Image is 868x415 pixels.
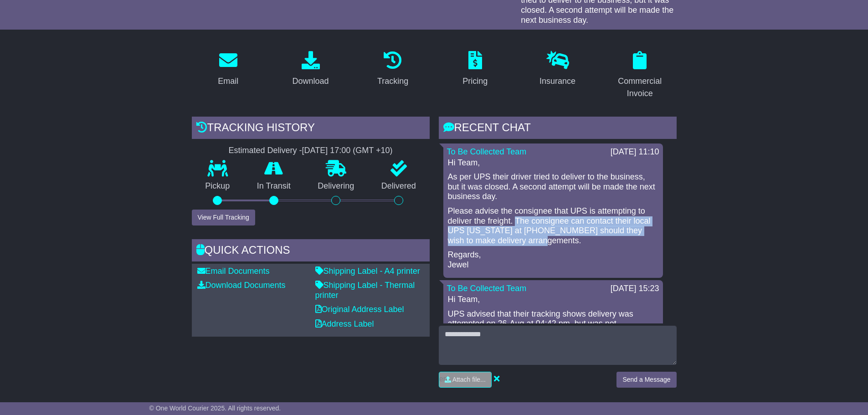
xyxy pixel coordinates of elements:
a: Pricing [457,48,493,91]
div: Download [292,75,329,87]
div: Quick Actions [192,239,430,264]
div: [DATE] 17:00 (GMT +10) [302,146,393,156]
p: Regards, Jewel [448,250,658,270]
button: View Full Tracking [192,210,255,225]
p: As per UPS their driver tried to deliver to the business, but it was closed. A second attempt wil... [448,172,658,202]
span: © One World Courier 2025. All rights reserved. [149,405,281,412]
p: Pickup [192,181,244,191]
div: Estimated Delivery - [192,146,430,156]
div: Commercial Invoice [609,75,671,100]
p: Hi Team, [448,295,658,305]
div: Tracking [377,75,408,87]
div: RECENT CHAT [439,117,677,141]
p: UPS advised that their tracking shows delivery was attempted on 26-Aug at 04:42 pm, but was not s... [448,309,658,369]
div: [DATE] 15:23 [611,284,659,294]
p: Delivering [304,181,368,191]
div: Insurance [539,75,575,87]
div: [DATE] 11:10 [611,147,659,157]
a: Commercial Invoice [603,48,677,103]
p: Please advise the consignee that UPS is attempting to deliver the freight. The consignee can cont... [448,206,658,246]
p: Delivered [368,181,430,191]
div: Pricing [462,75,488,87]
div: Tracking history [192,117,430,141]
a: Download Documents [197,281,286,290]
p: In Transit [243,181,304,191]
a: Email Documents [197,266,270,276]
a: Insurance [534,48,581,91]
a: Shipping Label - A4 printer [315,266,420,276]
a: Email [212,48,244,91]
p: Hi Team, [448,158,658,168]
a: Original Address Label [315,305,404,314]
a: To Be Collected Team [447,147,527,156]
a: Shipping Label - Thermal printer [315,281,415,300]
a: To Be Collected Team [447,284,527,293]
a: Download [286,48,334,91]
div: Email [218,75,238,87]
a: Tracking [371,48,414,91]
button: Send a Message [616,372,676,388]
a: Address Label [315,319,374,328]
